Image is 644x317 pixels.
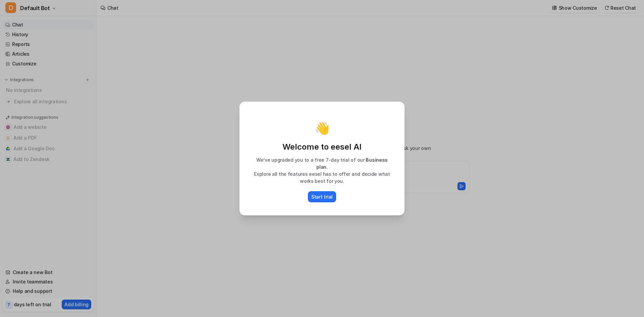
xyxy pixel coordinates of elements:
[308,191,336,202] button: Start trial
[311,193,333,200] p: Start trial
[247,156,397,170] p: We’ve upgraded you to a free 7-day trial of our
[315,121,330,135] p: 👋
[247,170,397,184] p: Explore all the features eesel has to offer and decide what works best for you.
[247,142,397,152] p: Welcome to eesel AI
